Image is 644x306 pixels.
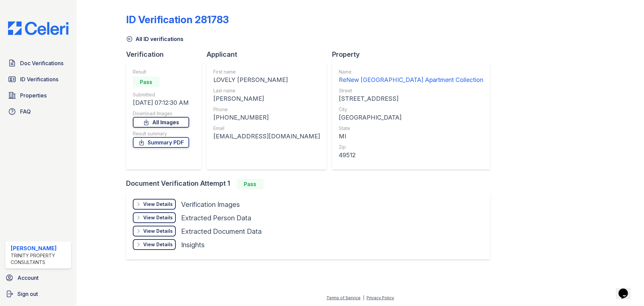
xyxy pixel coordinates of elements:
[5,105,71,118] a: FAQ
[181,240,205,250] div: Insights
[20,107,31,116] span: FAQ
[181,200,240,209] div: Verification Images
[11,244,68,252] div: [PERSON_NAME]
[213,75,320,85] div: LOVELY [PERSON_NAME]
[237,179,264,189] div: Pass
[20,75,58,83] span: ID Verifications
[339,106,483,113] div: City
[367,295,394,300] a: Privacy Policy
[17,274,39,282] span: Account
[3,287,74,301] a: Sign out
[126,13,229,26] div: ID Verification 281783
[339,87,483,94] div: Street
[5,73,71,86] a: ID Verifications
[332,50,495,59] div: Property
[20,91,47,99] span: Properties
[213,69,320,75] div: First name
[17,290,38,298] span: Sign out
[339,113,483,122] div: [GEOGRAPHIC_DATA]
[326,295,361,300] a: Terms of Service
[339,69,483,75] div: Name
[133,137,189,148] a: Summary PDF
[339,94,483,103] div: [STREET_ADDRESS]
[339,132,483,141] div: MI
[5,56,71,70] a: Doc Verifications
[143,241,173,248] div: View Details
[181,213,251,223] div: Extracted Person Data
[143,201,173,208] div: View Details
[363,295,364,300] div: |
[133,98,189,107] div: [DATE] 07:12:30 AM
[213,87,320,94] div: Last name
[339,75,483,85] div: ReNew [GEOGRAPHIC_DATA] Apartment Collection
[3,21,74,35] img: CE_Logo_Blue-a8612792a0a2168367f1c8372b55b34899dd931a85d93a1a3d3e32e68fde9ad4.png
[11,252,68,266] div: Trinity Property Consultants
[126,50,207,59] div: Verification
[339,69,483,85] a: Name ReNew [GEOGRAPHIC_DATA] Apartment Collection
[3,271,74,285] a: Account
[133,69,189,75] div: Result
[5,89,71,102] a: Properties
[20,59,63,67] span: Doc Verifications
[339,125,483,132] div: State
[213,125,320,132] div: Email
[143,228,173,234] div: View Details
[133,77,160,87] div: Pass
[126,35,183,43] a: All ID verifications
[339,144,483,150] div: Zip
[213,94,320,103] div: [PERSON_NAME]
[207,50,332,59] div: Applicant
[133,117,189,128] a: All Images
[143,214,173,221] div: View Details
[181,227,262,236] div: Extracted Document Data
[133,91,189,98] div: Submitted
[616,279,637,299] iframe: chat widget
[213,106,320,113] div: Phone
[133,110,189,117] div: Download Images
[339,150,483,160] div: 49512
[213,113,320,122] div: [PHONE_NUMBER]
[126,179,495,189] div: Document Verification Attempt 1
[133,130,189,137] div: Result summary
[213,132,320,141] div: [EMAIL_ADDRESS][DOMAIN_NAME]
